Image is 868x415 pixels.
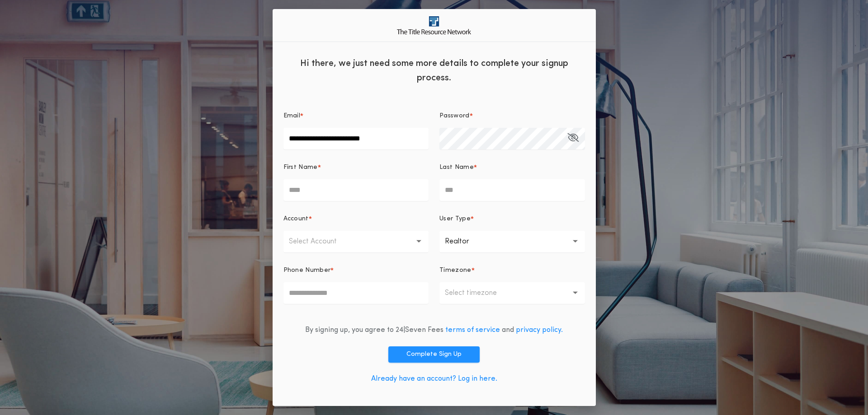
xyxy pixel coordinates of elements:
input: Last Name* [439,179,585,201]
input: First Name* [283,179,429,201]
p: Timezone [439,266,472,275]
a: privacy policy. [516,326,563,334]
div: By signing up, you agree to 24|Seven Fees and [305,325,563,336]
button: Select timezone [439,282,585,304]
button: Select Account [283,231,429,252]
button: Realtor [439,231,585,252]
p: User Type [439,214,471,224]
p: First Name [283,163,318,172]
button: Complete Sign Up [388,346,480,363]
a: Already have an account? Log in here. [371,375,497,382]
p: Phone Number [283,266,331,275]
p: Email [283,112,301,121]
p: Last Name [439,163,474,172]
a: terms of service [445,326,500,334]
p: Select Account [289,236,351,247]
button: Password* [567,128,579,149]
img: logo [397,16,471,34]
p: Password [439,112,470,121]
input: Phone Number* [283,282,429,304]
div: Hi there, we just need some more details to complete your signup process. [273,49,596,90]
input: Email* [283,128,429,149]
input: Password* [439,128,585,149]
p: Select timezone [445,288,511,298]
p: Realtor [445,236,484,247]
p: Account [283,214,309,224]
